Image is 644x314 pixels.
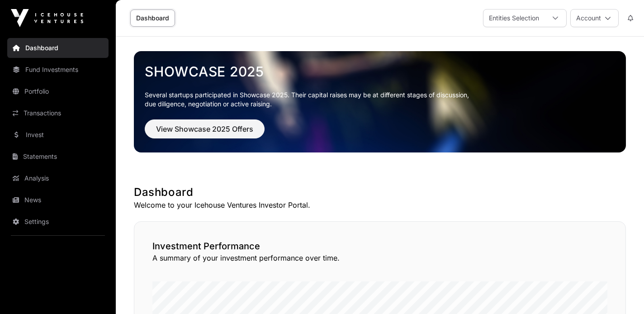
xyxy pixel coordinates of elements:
[7,168,109,188] a: Analysis
[7,190,109,210] a: News
[130,10,175,27] a: Dashboard
[7,81,109,101] a: Portfolio
[145,90,615,109] p: Several startups participated in Showcase 2025. Their capital raises may be at different stages o...
[152,240,607,252] h2: Investment Performance
[7,60,109,80] a: Fund Investments
[134,200,626,210] p: Welcome to your Icehouse Ventures Investor Portal.
[7,103,109,123] a: Transactions
[570,9,619,27] button: Account
[7,38,109,58] a: Dashboard
[134,51,626,152] img: Showcase 2025
[145,63,615,80] a: Showcase 2025
[7,147,109,167] a: Statements
[156,124,253,134] span: View Showcase 2025 Offers
[599,271,644,314] iframe: Chat Widget
[145,128,265,138] a: View Showcase 2025 Offers
[7,125,109,145] a: Invest
[134,185,626,200] h1: Dashboard
[11,9,83,27] img: Icehouse Ventures Logo
[152,252,607,263] p: A summary of your investment performance over time.
[483,10,545,27] div: Entities Selection
[7,212,109,232] a: Settings
[145,119,265,138] button: View Showcase 2025 Offers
